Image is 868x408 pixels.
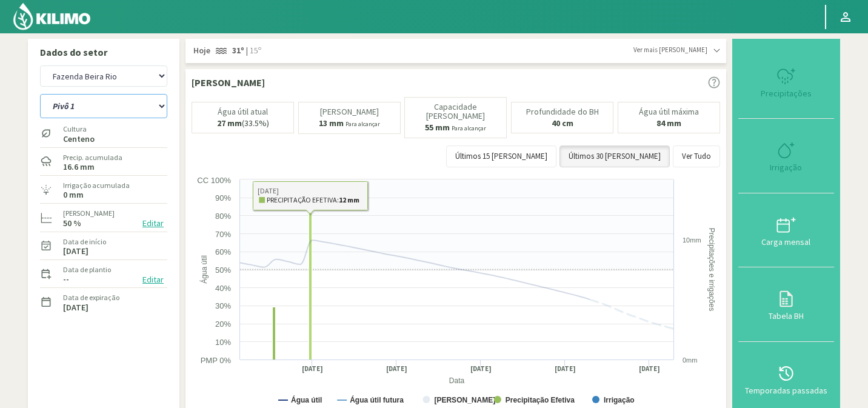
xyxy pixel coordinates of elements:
[320,107,379,116] p: [PERSON_NAME]
[446,145,556,167] button: Últimos 15 [PERSON_NAME]
[63,304,88,312] label: [DATE]
[215,338,231,347] text: 10%
[738,267,834,341] button: Tabela BH
[232,45,244,56] strong: 31º
[139,273,167,287] button: Editar
[604,396,635,404] text: Irrigação
[217,118,242,129] b: 27 mm
[63,191,84,199] label: 0 mm
[63,247,88,255] label: [DATE]
[63,292,119,303] label: Data de expiração
[683,236,701,244] text: 10mm
[742,312,830,320] div: Tabela BH
[63,180,130,191] label: Irrigação acumulada
[63,236,106,247] label: Data de início
[215,247,231,256] text: 60%
[215,193,231,202] text: 90%
[199,255,209,284] text: Água útil
[434,396,495,404] text: [PERSON_NAME]
[63,219,81,227] label: 50 %
[738,45,834,119] button: Precipitações
[12,2,92,31] img: Kilimo
[425,122,450,133] b: 55 mm
[215,266,231,275] text: 50%
[639,107,699,116] p: Água útil máxima
[63,152,122,163] label: Precip. acumulada
[63,135,95,143] label: Centeno
[452,124,486,132] small: Para alcançar
[215,301,231,310] text: 30%
[742,89,830,98] div: Precipitações
[139,216,167,230] button: Editar
[215,230,231,239] text: 70%
[215,212,231,221] text: 80%
[192,75,265,90] p: [PERSON_NAME]
[738,193,834,267] button: Carga mensal
[526,107,599,116] p: Profundidade do BH
[40,45,167,59] p: Dados do setor
[470,364,492,373] text: [DATE]
[215,284,231,293] text: 40%
[683,356,697,364] text: 0mm
[555,364,576,373] text: [DATE]
[201,356,232,365] text: PMP 0%
[639,364,660,373] text: [DATE]
[63,124,95,135] label: Cultura
[63,163,95,171] label: 16.6 mm
[738,119,834,193] button: Irrigação
[707,228,716,311] text: Precipitações e irrigações
[302,364,323,373] text: [DATE]
[673,145,720,167] button: Ver Tudo
[346,120,380,128] small: Para alcançar
[291,395,322,404] text: Água útil
[506,396,575,404] text: Precipitação Efetiva
[248,45,261,57] span: 15º
[552,118,573,129] b: 40 cm
[386,364,407,373] text: [DATE]
[215,319,231,329] text: 20%
[633,45,707,55] span: Ver mais [PERSON_NAME]
[63,208,115,219] label: [PERSON_NAME]
[742,238,830,246] div: Carga mensal
[217,119,269,128] p: (33.5%)
[218,107,268,116] p: Água útil atual
[449,376,465,385] text: Data
[246,45,248,57] span: |
[192,45,210,57] span: Hoje
[319,118,344,129] b: 13 mm
[350,395,404,404] text: Água útil futura
[410,102,501,121] p: Capacidade [PERSON_NAME]
[656,118,681,129] b: 84 mm
[63,264,111,275] label: Data de plantio
[742,163,830,172] div: Irrigação
[559,145,670,167] button: Últimos 30 [PERSON_NAME]
[742,386,830,395] div: Temporadas passadas
[63,275,69,283] label: --
[197,176,231,185] text: CC 100%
